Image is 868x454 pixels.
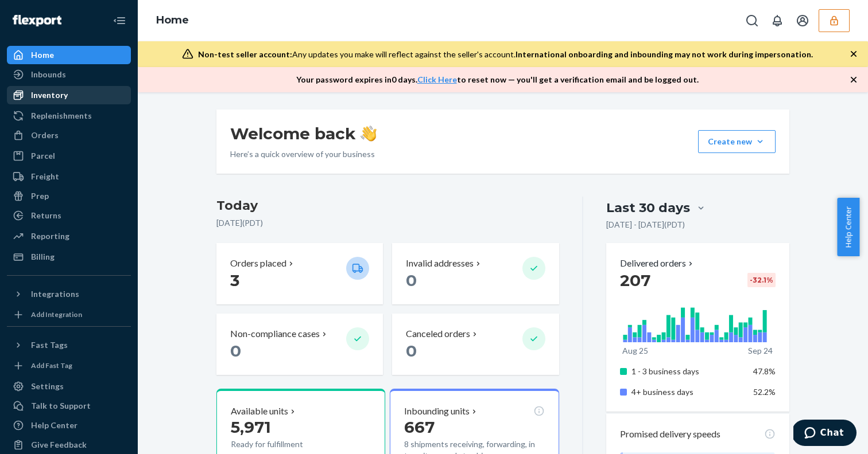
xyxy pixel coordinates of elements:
[620,428,720,441] p: Promised delivery speeds
[620,257,695,270] button: Delivered orders
[147,4,198,37] ol: breadcrumbs
[406,341,417,361] span: 0
[31,190,49,202] div: Prep
[31,339,68,351] div: Fast Tags
[13,15,61,26] img: Flexport logo
[747,273,776,287] div: -32.1 %
[230,271,239,290] span: 3
[406,257,474,270] p: Invalid addresses
[404,417,435,437] span: 667
[7,187,131,205] a: Prep
[31,288,79,300] div: Integrations
[230,341,241,361] span: 0
[753,366,776,376] span: 47.8%
[230,327,320,340] p: Non-compliance cases
[622,345,648,357] p: Aug 25
[31,420,77,431] div: Help Center
[31,69,66,80] div: Inbounds
[361,126,377,142] img: hand-wave emoji
[748,345,773,357] p: Sep 24
[7,248,131,266] a: Billing
[31,49,54,61] div: Home
[31,210,61,221] div: Returns
[31,230,69,242] div: Reporting
[606,219,685,230] p: [DATE] - [DATE] ( PDT )
[7,65,131,84] a: Inbounds
[516,49,813,59] span: International onboarding and inbounding may not work during impersonation.
[31,130,59,141] div: Orders
[392,314,559,375] button: Canceled orders 0
[741,9,764,32] button: Open Search Box
[406,271,417,290] span: 0
[216,314,383,375] button: Non-compliance cases 0
[7,206,131,225] a: Returns
[31,439,87,451] div: Give Feedback
[7,416,131,435] a: Help Center
[216,217,559,229] p: [DATE] ( PDT )
[230,123,377,144] h1: Welcome back
[7,46,131,64] a: Home
[631,366,745,377] p: 1 - 3 business days
[837,198,859,256] button: Help Center
[7,227,131,245] a: Reporting
[7,436,131,454] button: Give Feedback
[31,171,59,182] div: Freight
[216,243,383,304] button: Orders placed 3
[31,110,92,122] div: Replenishments
[231,439,337,450] p: Ready for fulfillment
[7,147,131,165] a: Parcel
[7,167,131,186] a: Freight
[230,257,286,270] p: Orders placed
[791,9,814,32] button: Open account menu
[392,243,559,304] button: Invalid addresses 0
[31,251,55,263] div: Billing
[631,386,745,398] p: 4+ business days
[606,199,690,217] div: Last 30 days
[7,377,131,396] a: Settings
[766,9,789,32] button: Open notifications
[620,271,650,290] span: 207
[31,150,55,162] div: Parcel
[7,285,131,303] button: Integrations
[7,397,131,415] button: Talk to Support
[31,89,68,101] div: Inventory
[417,75,457,84] a: Click Here
[198,49,813,60] div: Any updates you make will reflect against the seller's account.
[7,336,131,354] button: Fast Tags
[108,9,131,32] button: Close Navigation
[404,405,470,418] p: Inbounding units
[7,308,131,322] a: Add Integration
[753,387,776,397] span: 52.2%
[31,310,82,319] div: Add Integration
[7,126,131,144] a: Orders
[793,420,857,448] iframe: Opens a widget where you can chat to one of our agents
[31,361,72,370] div: Add Fast Tag
[296,74,699,85] p: Your password expires in 0 days . to reset now — you'll get a verification email and be logged out.
[231,405,288,418] p: Available units
[31,400,91,412] div: Talk to Support
[7,107,131,125] a: Replenishments
[156,14,189,26] a: Home
[406,327,470,340] p: Canceled orders
[31,381,64,392] div: Settings
[230,148,377,160] p: Here’s a quick overview of your business
[698,130,776,153] button: Create new
[216,197,559,215] h3: Today
[231,417,271,437] span: 5,971
[7,359,131,373] a: Add Fast Tag
[7,86,131,104] a: Inventory
[198,49,292,59] span: Non-test seller account:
